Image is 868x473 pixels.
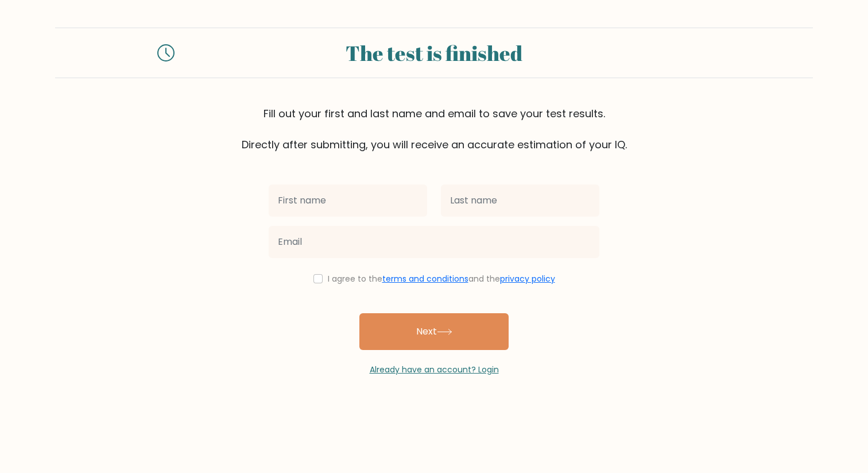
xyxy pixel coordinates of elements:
[328,273,555,284] label: I agree to the and the
[359,313,509,350] button: Next
[269,184,427,217] input: First name
[370,364,499,375] a: Already have an account? Login
[269,226,599,258] input: Email
[188,37,680,68] div: The test is finished
[382,273,468,284] a: terms and conditions
[500,273,555,284] a: privacy policy
[441,184,599,217] input: Last name
[55,106,813,152] div: Fill out your first and last name and email to save your test results. Directly after submitting,...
